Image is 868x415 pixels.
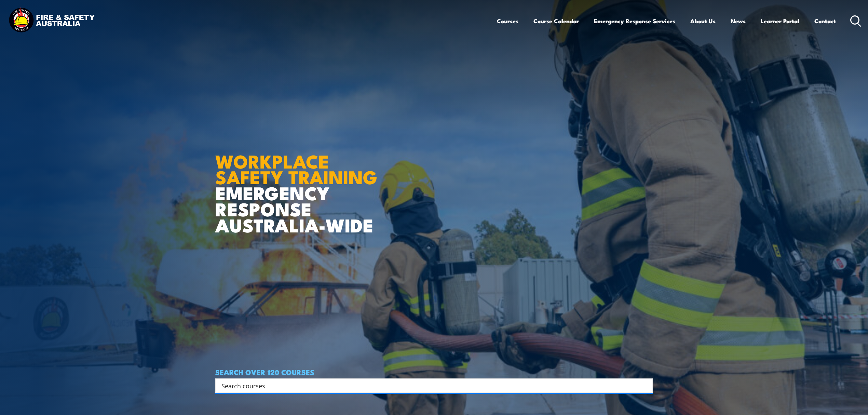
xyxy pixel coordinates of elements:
a: About Us [690,12,716,30]
a: Course Calendar [533,12,579,30]
a: Emergency Response Services [594,12,675,30]
a: Contact [814,12,836,30]
form: Search form [223,381,639,390]
input: Search input [221,380,638,391]
a: Courses [497,12,518,30]
button: Search magnifier button [641,381,650,390]
a: Learner Portal [761,12,799,30]
h1: EMERGENCY RESPONSE AUSTRALIA-WIDE [215,136,382,233]
a: News [731,12,746,30]
strong: WORKPLACE SAFETY TRAINING [215,146,377,191]
h4: SEARCH OVER 120 COURSES [215,368,653,376]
